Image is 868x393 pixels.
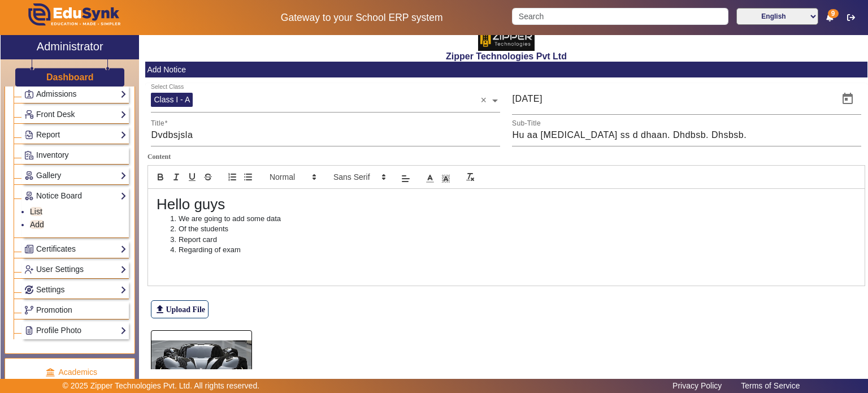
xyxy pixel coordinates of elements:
span: Inventory [36,150,69,159]
div: Select Class [151,83,184,92]
h2: Administrator [37,40,103,53]
input: Search [512,8,728,25]
mat-label: Title [151,120,164,127]
li: Of the students [167,224,856,234]
li: Regarding of exam [167,245,856,255]
a: Dashboard [46,71,94,83]
h5: Gateway to your School ERP system [223,12,500,24]
button: list: bullet [240,170,256,184]
button: clean [462,170,478,184]
li: Report card [167,235,856,245]
h3: Dashboard [46,72,94,83]
span: 9 [828,9,839,18]
a: Inventory [24,149,127,162]
button: Open calendar [834,85,861,113]
button: bold [153,170,168,184]
a: Administrator [1,35,139,59]
a: Terms of Service [735,378,805,393]
input: Sub-Title [512,128,861,142]
mat-icon: file_upload [154,304,166,315]
img: Branchoperations.png [25,306,33,314]
div: Class I - A [151,93,193,107]
input: Notice Date [512,92,832,106]
a: Privacy Policy [667,378,727,393]
p: © 2025 Zipper Technologies Pvt. Ltd. All rights reserved. [63,380,260,392]
h2: Zipper Technologies Pvt Ltd [145,51,867,62]
img: academic.png [45,368,55,378]
button: italic [168,170,184,184]
label: Upload File [151,300,209,318]
button: underline [184,170,200,184]
span: Clear all [480,89,490,107]
h1: Hello guys [157,196,856,213]
img: 36227e3f-cbf6-4043-b8fc-b5c5f2957d0a [478,28,535,51]
a: List [30,207,42,216]
mat-card-header: Add Notice [145,62,867,77]
label: Content [147,152,865,162]
button: list: ordered [224,170,240,184]
span: Promotion [36,305,72,314]
input: Title [151,128,500,142]
button: strike [200,170,216,184]
a: Promotion [24,304,127,317]
p: Academics [14,366,129,378]
a: Add [30,220,44,229]
li: We are going to add some data [167,214,856,224]
mat-label: Sub-Title [512,120,541,127]
img: Inventory.png [25,151,33,159]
